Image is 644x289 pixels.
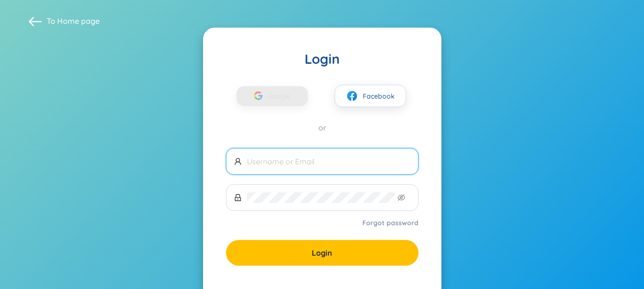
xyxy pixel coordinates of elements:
[57,16,100,26] a: Home page
[226,50,419,68] div: Login
[247,156,410,167] input: Username or Email
[398,194,405,201] span: eye-invisible
[267,86,295,106] span: Google
[363,91,395,101] span: Facebook
[362,218,419,228] a: Forgot password
[226,122,419,133] div: or
[47,16,100,26] span: To
[335,85,406,107] button: facebookFacebook
[234,158,242,165] span: user
[312,248,332,258] span: Login
[226,240,419,266] button: Login
[236,86,308,106] button: Google
[234,194,242,201] span: lock
[346,90,358,102] img: facebook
